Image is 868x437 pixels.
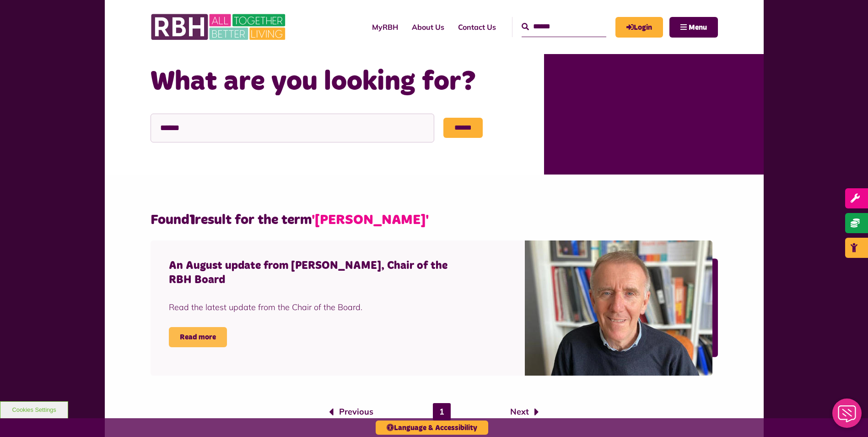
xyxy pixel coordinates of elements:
img: Kevinbrady [525,240,712,376]
iframe: Netcall Web Assistant for live chat [827,396,868,437]
h1: What are you looking for? [151,64,526,100]
strong: 1 [189,213,195,227]
a: About Us [405,15,451,39]
input: Search [522,17,606,37]
a: MyRBH [615,17,663,38]
button: Language & Accessibility [376,421,488,435]
input: Search [151,114,434,142]
img: RBH [151,9,288,45]
h2: Found result for the term [151,211,718,229]
span: Menu [689,24,707,31]
a: Read more An August update from Kevin Brady, Chair of the RBH Board [169,327,227,347]
a: 1 [433,403,451,421]
button: Navigation [669,17,718,38]
input: Submit button [443,118,483,138]
a: Contact Us [451,15,503,39]
span: '[PERSON_NAME]' [312,213,429,227]
h4: An August update from [PERSON_NAME], Chair of the RBH Board [169,259,452,287]
a: Previous page [329,406,373,418]
div: Read the latest update from the Chair of the Board. [169,301,452,313]
a: Next page [510,406,539,418]
a: MyRBH [365,15,405,39]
